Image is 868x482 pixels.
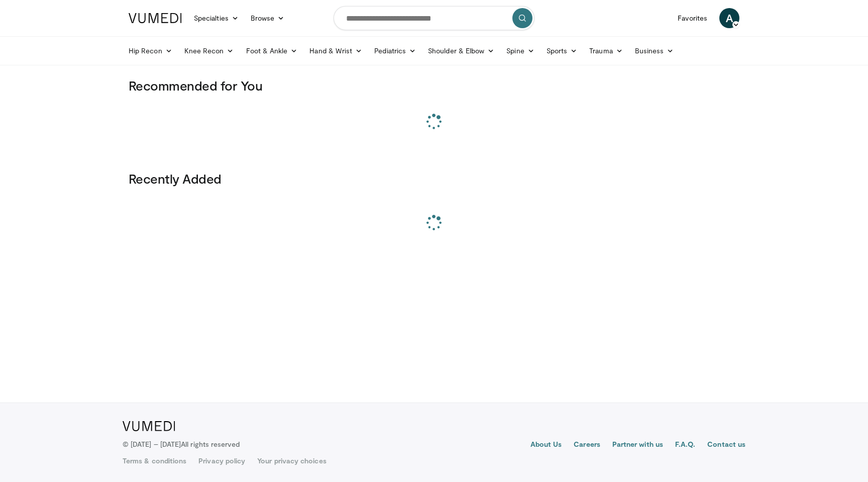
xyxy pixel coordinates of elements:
a: Contact us [707,439,745,451]
a: Pediatrics [368,41,422,61]
span: All rights reserved [181,440,240,448]
h3: Recommended for You [129,77,739,94]
input: Search topics, interventions [334,6,534,30]
a: Partner with us [612,439,663,451]
img: VuMedi Logo [123,421,175,431]
a: Hand & Wrist [303,41,368,61]
p: © [DATE] – [DATE] [123,439,240,449]
img: VuMedi Logo [129,13,182,23]
a: Your privacy choices [257,456,326,466]
a: Specialties [188,8,245,28]
a: Business [629,41,680,61]
a: Trauma [583,41,629,61]
a: Hip Recon [123,41,178,61]
a: Favorites [672,8,713,28]
a: Sports [540,41,584,61]
a: F.A.Q. [675,439,695,451]
a: Careers [574,439,600,451]
a: Privacy policy [198,456,245,466]
h3: Recently Added [129,171,739,187]
a: Terms & conditions [123,456,186,466]
a: A [719,8,739,28]
a: About Us [530,439,562,451]
a: Foot & Ankle [240,41,304,61]
a: Browse [245,8,291,28]
a: Knee Recon [178,41,240,61]
a: Spine [500,41,540,61]
a: Shoulder & Elbow [422,41,500,61]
